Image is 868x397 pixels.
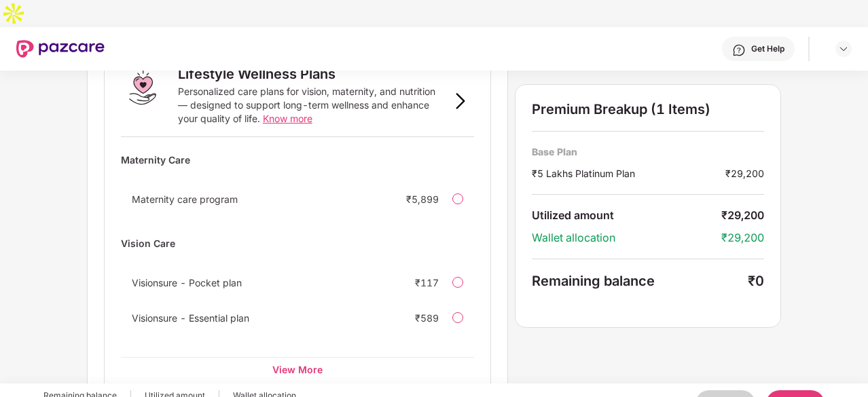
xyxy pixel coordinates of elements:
[725,166,764,181] div: ₹29,200
[121,231,474,255] div: Vision Care
[838,43,849,54] img: svg+xml;base64,PHN2ZyBpZD0iRHJvcGRvd24tMzJ4MzIiIHhtbG5zPSJodHRwOi8vd3d3LnczLm9yZy8yMDAwL3N2ZyIgd2...
[532,231,721,245] div: Wallet allocation
[132,312,249,324] span: Visionsure - Essential plan
[721,208,764,223] div: ₹29,200
[732,43,746,57] img: svg+xml;base64,PHN2ZyBpZD0iSGVscC0zMngzMiIgeG1sbnM9Imh0dHA6Ly93d3cudzMub3JnLzIwMDAvc3ZnIiB3aWR0aD...
[132,193,238,205] span: Maternity care program
[721,231,764,245] div: ₹29,200
[121,357,474,381] div: View More
[415,312,439,324] div: ₹589
[532,208,721,223] div: Utilized amount
[532,166,725,181] div: ₹5 Lakhs Platinum Plan
[748,273,764,289] div: ₹0
[751,43,784,54] div: Get Help
[178,85,447,126] div: Personalized care plans for vision, maternity, and nutrition — designed to support long-term well...
[263,113,312,124] span: Know more
[121,66,164,109] img: Lifestyle Wellness Plans
[452,93,469,109] img: svg+xml;base64,PHN2ZyB3aWR0aD0iOSIgaGVpZ2h0PSIxNiIgdmlld0JveD0iMCAwIDkgMTYiIGZpbGw9Im5vbmUiIHhtbG...
[16,40,105,58] img: New Pazcare Logo
[532,273,748,289] div: Remaining balance
[121,148,474,172] div: Maternity Care
[532,101,764,117] div: Premium Breakup (1 Items)
[406,193,439,205] div: ₹5,899
[178,66,336,82] div: Lifestyle Wellness Plans
[132,277,242,288] span: Visionsure - Pocket plan
[415,277,439,288] div: ₹117
[532,145,764,158] div: Base Plan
